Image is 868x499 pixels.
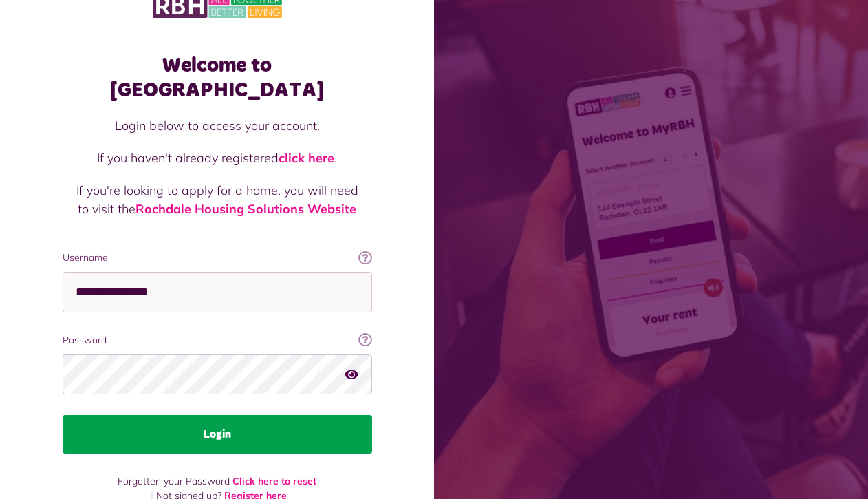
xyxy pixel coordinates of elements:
h1: Welcome to [GEOGRAPHIC_DATA] [63,53,372,103]
a: click here [279,150,334,166]
a: Rochdale Housing Solutions Website [135,201,356,217]
button: Login [63,415,372,454]
a: Click here to reset [232,475,316,487]
span: Forgotten your Password [118,475,230,487]
label: Username [63,251,372,265]
p: If you haven't already registered . [76,149,358,167]
label: Password [63,333,372,348]
p: If you're looking to apply for a home, you will need to visit the [76,181,358,218]
p: Login below to access your account. [76,116,358,135]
